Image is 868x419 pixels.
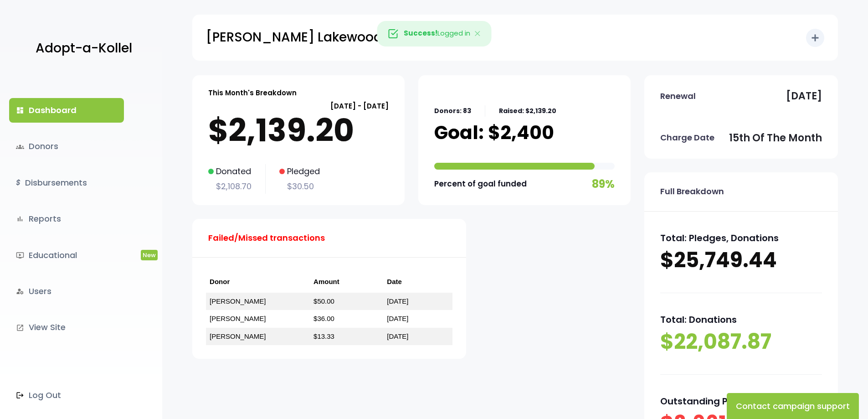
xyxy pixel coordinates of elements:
button: add [806,29,824,47]
p: Goal: $2,400 [434,121,554,144]
p: Failed/Missed transactions [208,231,325,245]
a: [PERSON_NAME] [210,315,266,322]
span: New [141,250,158,260]
p: 15th of the month [729,129,822,147]
p: Renewal [660,89,696,103]
p: [DATE] - [DATE] [208,100,389,112]
p: Percent of goal funded [434,177,527,191]
div: Logged in [377,21,491,47]
a: $50.00 [313,297,334,305]
p: Charge Date [660,130,714,145]
a: ondemand_videoEducationalNew [9,243,124,268]
p: [DATE] [786,87,822,105]
p: $2,108.70 [208,179,252,194]
a: dashboardDashboard [9,98,124,123]
th: Date [383,271,452,293]
p: 89% [592,174,615,194]
p: Raised: $2,139.20 [499,105,556,117]
th: Amount [310,271,383,293]
p: Total: Donations [660,311,822,328]
a: [PERSON_NAME] [210,332,266,340]
i: $ [16,176,21,190]
i: add [810,32,821,43]
p: Total: Pledges, Donations [660,230,822,246]
p: Adopt-a-Kollel [36,37,132,60]
p: Donors: 83 [434,105,471,117]
p: $30.50 [279,179,320,194]
p: $2,139.20 [208,112,389,149]
a: $36.00 [313,315,334,322]
th: Donor [206,271,310,293]
p: Pledged [279,164,320,179]
p: $22,087.87 [660,328,822,356]
p: [PERSON_NAME] Lakewood [206,26,382,49]
a: $Disbursements [9,171,124,195]
p: Outstanding Pledges [660,393,822,409]
a: launchView Site [9,315,124,340]
a: [DATE] [387,332,408,340]
span: groups [16,143,24,151]
i: launch [16,324,24,332]
a: [DATE] [387,297,408,305]
button: Contact campaign support [727,393,859,419]
a: $13.33 [313,332,334,340]
i: ondemand_video [16,251,24,259]
p: Full Breakdown [660,184,724,199]
a: Adopt-a-Kollel [31,26,132,71]
i: dashboard [16,106,24,114]
a: Log Out [9,383,124,408]
p: Donated [208,164,252,179]
p: $25,749.44 [660,246,822,274]
a: bar_chartReports [9,207,124,231]
a: groupsDonors [9,134,124,159]
p: This Month's Breakdown [208,87,297,99]
strong: Success! [404,28,437,38]
button: Close [465,21,491,46]
a: [DATE] [387,315,408,322]
i: manage_accounts [16,287,24,295]
a: manage_accountsUsers [9,279,124,304]
i: bar_chart [16,215,24,223]
a: [PERSON_NAME] [210,297,266,305]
